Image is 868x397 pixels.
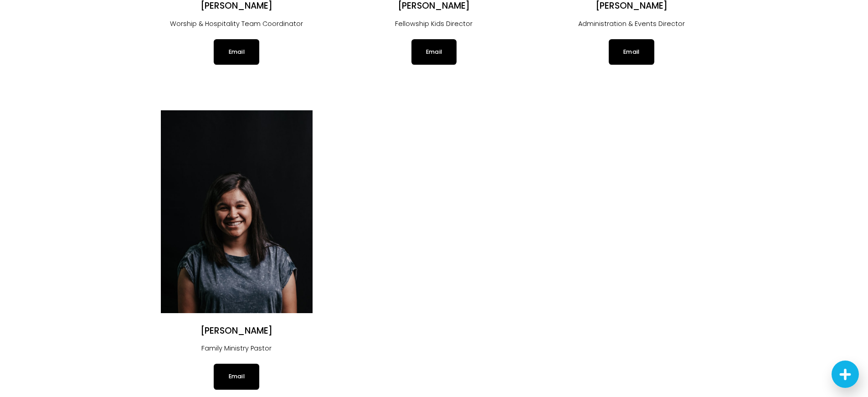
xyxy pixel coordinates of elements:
a: Email [214,364,259,389]
p: Worship & Hospitality Team Coordinator [161,18,313,30]
img: Paula Powell [161,110,313,313]
p: Family Ministry Pastor [161,343,313,355]
p: Fellowship Kids Director [358,18,510,30]
h2: [PERSON_NAME] [358,0,510,12]
h2: [PERSON_NAME] [161,0,313,12]
a: Email [411,39,457,65]
a: Email [609,39,654,65]
p: Administration & Events Director [555,18,707,30]
h2: [PERSON_NAME] [161,325,313,337]
h2: [PERSON_NAME] [555,0,707,12]
a: Email [214,39,259,65]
